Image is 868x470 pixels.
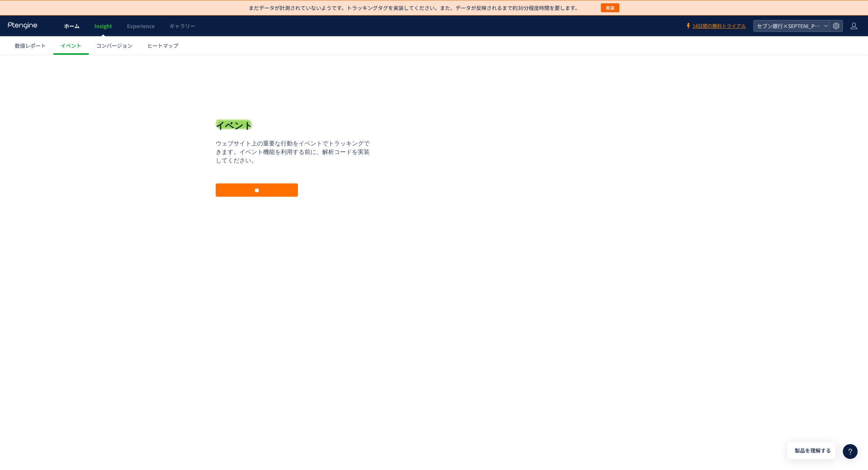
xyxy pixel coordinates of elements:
[249,4,580,11] p: まだデータが計測されていないようです。トラッキングタグを実装してください。また、データが反映されるまで約30分程度時間を要します。
[94,22,112,30] span: Insight
[755,20,821,31] span: セブン銀行×SEPTENI_Ptengine
[147,42,178,49] span: ヒートマップ
[795,447,831,454] span: 製品を理解する
[606,3,615,12] span: 実装
[61,42,81,49] span: イベント
[15,42,46,49] span: 数値レポート
[685,23,746,30] a: 14日間の無料トライアル
[216,65,253,77] h1: イベント
[127,22,155,30] span: Experience
[64,22,80,30] span: ホーム
[169,22,195,30] span: ギャラリー
[693,23,746,30] span: 14日間の無料トライアル
[96,42,132,49] span: コンバージョン
[601,3,619,12] button: 実装
[216,85,375,110] p: ウェブサイト上の重要な行動をイベントでトラッキングできます。イベント機能を利用する前に、解析コードを実装してください。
